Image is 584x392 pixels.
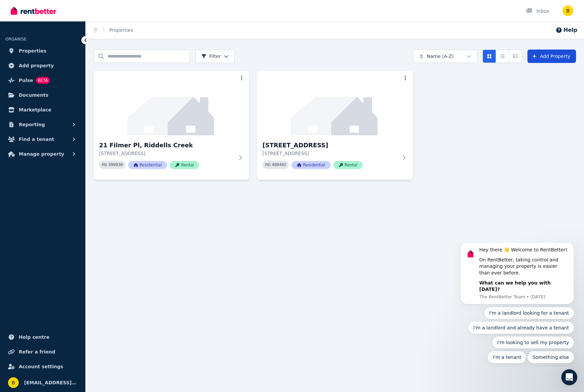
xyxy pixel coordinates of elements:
p: [STREET_ADDRESS] [262,150,398,157]
h3: [STREET_ADDRESS] [262,141,398,150]
a: Account settings [5,360,80,373]
small: PID [102,163,107,167]
button: Reporting [5,118,80,131]
button: Quick reply: Something else [77,108,124,120]
iframe: Intercom notifications message [450,243,584,367]
a: 126 Reservoir Rd, Sunbury[STREET_ADDRESS][STREET_ADDRESS]PID 400482ResidentialRental [257,71,412,180]
img: ben@appnative.com.au [8,377,19,388]
a: Marketplace [5,103,80,116]
span: Reporting [19,121,45,129]
button: Manage property [5,147,80,161]
span: Find a tenant [19,135,54,143]
div: Message content [29,4,119,50]
span: Documents [19,91,49,99]
button: More options [401,74,410,83]
div: View options [483,50,522,63]
button: More options [237,74,246,83]
h3: 21 Filmer Pl, Riddells Creek [99,141,234,150]
button: Name (A-Z) [413,50,477,63]
a: 21 Filmer Pl, Riddells Creek21 Filmer Pl, Riddells Creek[STREET_ADDRESS]PID 399938ResidentialRental [94,71,249,180]
div: Hey there 👋 Welcome to RentBetter! [29,4,119,10]
a: Documents [5,88,80,102]
button: Compact list view [496,50,509,63]
span: Marketplace [19,106,51,114]
span: Residential [291,161,330,169]
span: BETA [36,77,50,84]
small: PID [265,163,270,167]
span: Add property [19,62,54,70]
img: ben@appnative.com.au [563,5,573,16]
a: Help centre [5,330,80,344]
button: Quick reply: I'm a landlord and already have a tenant [18,79,124,91]
span: Name (A-Z) [427,53,454,60]
span: Account settings [19,363,63,371]
img: Profile image for The RentBetter Team [15,5,26,16]
span: Refer a friend [19,348,55,356]
a: Add property [5,59,80,72]
div: Inbox [526,8,549,14]
img: 126 Reservoir Rd, Sunbury [257,71,412,135]
code: 399938 [108,163,123,167]
button: Help [556,26,577,34]
span: [EMAIL_ADDRESS][DOMAIN_NAME] [24,379,77,387]
p: Message from The RentBetter Team, sent 5d ago [29,51,119,57]
button: Expanded list view [509,50,522,63]
span: Rental [333,161,363,169]
span: ORGANISE [5,37,26,42]
button: Quick reply: I'm looking to sell my property [42,93,124,105]
span: Rental [170,161,199,169]
button: Filter [195,50,235,63]
img: 21 Filmer Pl, Riddells Creek [94,71,249,135]
nav: Breadcrumb [86,21,141,39]
code: 400482 [272,163,286,167]
div: On RentBetter, taking control and managing your property is easier than ever before. [29,14,119,33]
a: Refer a friend [5,345,80,359]
div: Quick reply options [10,64,124,120]
b: What can we help you with [DATE]? [29,37,100,49]
button: Quick reply: I'm a landlord looking for a tenant [34,64,124,76]
span: Manage property [19,150,64,158]
a: PulseBETA [5,74,80,87]
a: Properties [109,27,133,33]
p: [STREET_ADDRESS] [99,150,234,157]
button: Card view [483,50,496,63]
img: RentBetter [11,6,56,16]
span: Help centre [19,333,50,341]
span: Properties [19,47,47,55]
a: Add Property [527,50,576,63]
a: Properties [5,44,80,58]
span: Pulse [19,76,33,84]
button: Quick reply: I'm a tenant [37,108,76,120]
span: Residential [128,161,167,169]
button: Find a tenant [5,133,80,146]
iframe: Intercom live chat [561,369,577,385]
span: Filter [201,53,221,60]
